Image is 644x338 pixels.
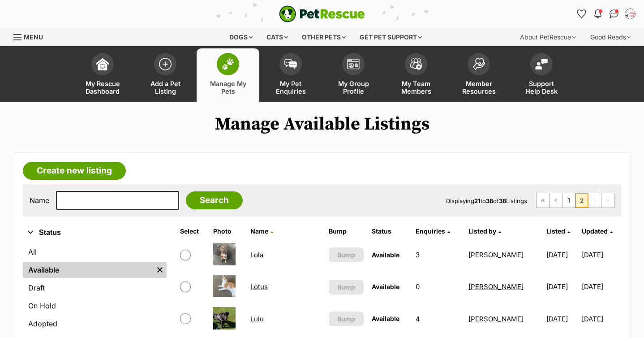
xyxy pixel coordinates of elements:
img: member-resources-icon-8e73f808a243e03378d46382f2149f9095a855e16c252ad45f914b54edf8863c.svg [472,58,485,70]
th: Photo [210,224,246,238]
a: Create new listing [23,162,126,180]
a: My Group Profile [322,48,385,102]
a: My Rescue Dashboard [71,48,134,102]
td: [DATE] [543,303,581,334]
button: Notifications [591,7,605,21]
a: Menu [13,28,49,44]
img: pet-enquiries-icon-7e3ad2cf08bfb03b45e93fb7055b45f3efa6380592205ae92323e6603595dc1f.svg [284,59,297,69]
span: Page 2 [575,193,588,208]
span: Bump [337,282,355,292]
td: 4 [412,303,464,334]
a: Manage My Pets [197,48,259,102]
span: Available [372,251,399,259]
td: [DATE] [582,303,620,334]
input: Search [186,191,243,209]
strong: 38 [486,197,493,204]
td: [DATE] [582,271,620,302]
td: 0 [412,271,464,302]
img: team-members-icon-5396bd8760b3fe7c0b43da4ab00e1e3bb1a5d9ba89233759b79545d2d3fc5d0d.svg [410,58,422,70]
span: Listed [546,227,565,235]
button: My account [623,7,637,21]
td: [DATE] [543,239,581,270]
a: Adopted [23,316,167,332]
span: Manage My Pets [208,80,248,95]
td: [DATE] [582,239,620,270]
a: Listed [546,227,570,235]
span: Next page [588,193,601,208]
div: Good Reads [584,28,637,46]
img: logo-e224e6f780fb5917bec1dbf3a21bbac754714ae5b6737aabdf751b685950b380.svg [279,5,365,22]
img: help-desk-icon-fdf02630f3aa405de69fd3d07c3f3aa587a6932b1a1747fa1d2bba05be0121f9.svg [535,59,548,69]
button: Bump [329,312,364,326]
span: Menu [24,33,43,41]
a: My Pet Enquiries [259,48,322,102]
img: dashboard-icon-eb2f2d2d3e046f16d808141f083e7271f6b2e854fb5c12c21221c1fb7104beca.svg [96,58,109,70]
label: Name [30,196,49,204]
span: Add a Pet Listing [145,80,185,95]
a: My Team Members [385,48,447,102]
span: Last page [601,193,614,208]
a: Lulu [250,315,264,323]
td: 3 [412,239,464,270]
div: Get pet support [353,28,428,46]
a: All [23,244,167,260]
span: My Pet Enquiries [270,80,311,95]
div: Dogs [223,28,259,46]
a: First page [537,193,549,208]
span: Name [250,227,268,235]
span: My Group Profile [333,80,374,95]
div: About PetRescue [514,28,582,46]
a: Draft [23,280,167,296]
a: Listed by [468,227,501,235]
button: Status [23,227,167,238]
span: Bump [337,314,355,324]
a: On Hold [23,298,167,314]
a: Enquiries [416,227,450,235]
a: Updated [582,227,613,235]
span: Listed by [468,227,496,235]
a: [PERSON_NAME] [468,315,524,323]
a: Page 1 [562,193,575,208]
span: Updated [582,227,608,235]
img: add-pet-listing-icon-0afa8454b4691262ce3f59096e99ab1cd57d4a30225e0717b998d2c9b9846f56.svg [159,58,172,70]
a: PetRescue [279,5,365,22]
span: Bump [337,250,355,260]
img: manage-my-pets-icon-02211641906a0b7f246fdf0571729dbe1e7629f14944591b6c1af311fb30b64b.svg [222,58,234,70]
th: Select [176,224,209,238]
strong: 38 [499,197,506,204]
span: My Rescue Dashboard [82,80,123,95]
th: Status [368,224,412,238]
span: Available [372,283,399,290]
span: Support Help Desk [521,80,562,95]
td: [DATE] [543,271,581,302]
div: Other pets [296,28,352,46]
a: [PERSON_NAME] [468,282,524,291]
a: Add a Pet Listing [134,48,197,102]
a: Support Help Desk [510,48,573,102]
img: notifications-46538b983faf8c2785f20acdc204bb7945ddae34d4c08c2a6579f10ce5e182be.svg [594,9,601,18]
a: Name [250,227,273,235]
nav: Pagination [536,193,614,208]
a: Available [23,262,153,278]
a: Lotus [250,282,268,291]
button: Bump [329,280,364,295]
span: Displaying to of Listings [446,197,527,204]
th: Bump [325,224,367,238]
span: My Team Members [396,80,436,95]
span: translation missing: en.admin.listings.index.attributes.enquiries [416,227,445,235]
img: Lisa Brittain profile pic [626,9,635,18]
a: Lola [250,251,263,259]
div: Cats [260,28,294,46]
img: chat-41dd97257d64d25036548639549fe6c8038ab92f7586957e7f3b1b290dea8141.svg [610,9,619,18]
a: [PERSON_NAME] [468,251,524,259]
a: Favourites [575,7,589,21]
a: Member Resources [447,48,510,102]
ul: Account quick links [575,7,637,21]
img: group-profile-icon-3fa3cf56718a62981997c0bc7e787c4b2cf8bcc04b72c1350f741eb67cf2f40e.svg [347,59,360,69]
span: Member Resources [459,80,499,95]
a: Conversations [607,7,621,21]
a: Previous page [550,193,562,208]
button: Bump [329,247,364,262]
strong: 21 [474,197,481,204]
a: Remove filter [153,262,167,278]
